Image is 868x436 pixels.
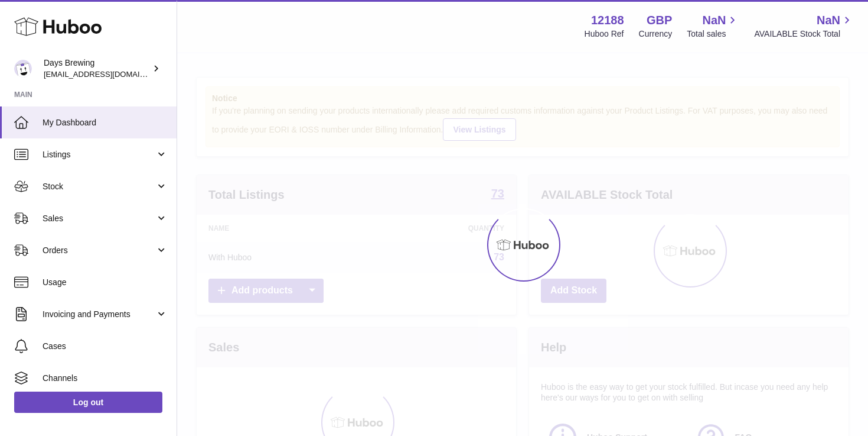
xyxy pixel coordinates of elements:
[43,213,155,224] span: Sales
[687,12,739,40] a: NaN Total sales
[43,277,168,288] span: Usage
[591,12,624,28] strong: 12188
[702,12,726,28] span: NaN
[639,28,673,40] div: Currency
[44,57,150,80] div: Days Brewing
[817,12,840,28] span: NaN
[43,117,168,128] span: My Dashboard
[43,373,168,384] span: Channels
[585,28,624,40] div: Huboo Ref
[754,12,854,40] a: NaN AVAILABLE Stock Total
[14,392,162,413] a: Log out
[43,341,168,352] span: Cases
[43,309,155,320] span: Invoicing and Payments
[44,69,174,79] span: [EMAIL_ADDRESS][DOMAIN_NAME]
[687,28,739,40] span: Total sales
[754,28,854,40] span: AVAILABLE Stock Total
[43,245,155,256] span: Orders
[43,181,155,192] span: Stock
[43,149,155,160] span: Listings
[14,60,32,77] img: helena@daysbrewing.com
[647,12,672,28] strong: GBP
